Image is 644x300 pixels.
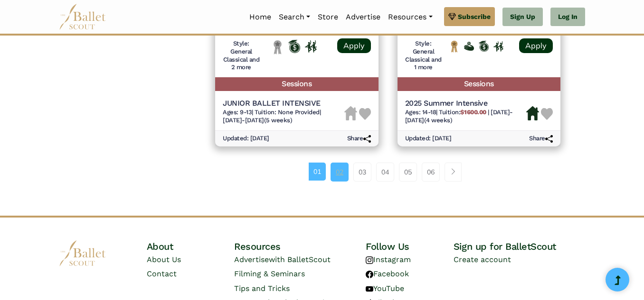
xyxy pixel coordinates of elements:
[223,40,260,72] h6: Style: General Classical and 2 more
[269,255,331,264] span: with BalletScout
[234,240,366,253] h4: Resources
[448,11,456,22] img: gem.svg
[359,108,371,120] img: Heart
[147,269,177,278] a: Contact
[366,271,373,278] img: facebook logo
[405,109,436,116] span: Ages: 14-18
[464,42,474,51] img: Offers Financial Aid
[255,109,319,116] span: Tuition: None Provided
[550,8,585,27] a: Log In
[223,109,344,125] h6: | |
[460,109,486,116] b: $1600.00
[422,163,440,182] a: 06
[344,106,357,120] img: Housing Unavailable
[337,38,371,53] a: Apply
[366,240,454,253] h4: Follow Us
[347,135,371,143] h6: Share
[454,255,511,264] a: Create account
[399,163,417,182] a: 05
[493,41,503,52] img: In Person
[384,7,436,27] a: Resources
[309,163,467,182] nav: Page navigation example
[405,40,442,72] h6: Style: General Classical and 1 more
[526,106,539,120] img: Housing Available
[502,8,543,27] a: Sign Up
[314,7,342,27] a: Store
[246,7,275,27] a: Home
[272,40,284,55] img: Local
[479,41,489,52] img: Offers Scholarship
[331,163,349,182] a: 02
[59,240,106,266] img: logo
[454,240,585,253] h4: Sign up for BalletScout
[223,99,344,109] h5: JUNIOR BALLET INTENSIVE
[234,269,305,278] a: Filming & Seminars
[223,109,252,116] span: Ages: 9-13
[405,109,513,124] span: [DATE]-[DATE] (4 weeks)
[309,163,326,181] a: 01
[444,7,495,26] a: Subscribe
[342,7,384,27] a: Advertise
[223,117,292,124] span: [DATE]-[DATE] (5 weeks)
[275,7,314,27] a: Search
[405,99,527,109] h5: 2025 Summer Intensive
[376,163,394,182] a: 04
[223,135,269,143] h6: Updated: [DATE]
[439,109,488,116] span: Tuition:
[366,285,373,293] img: youtube logo
[215,77,379,91] h5: Sessions
[305,40,317,53] img: In Person
[366,255,411,264] a: Instagram
[234,284,290,293] a: Tips and Tricks
[458,11,491,22] span: Subscribe
[353,163,371,182] a: 03
[449,40,459,53] img: National
[147,240,235,253] h4: About
[288,40,300,53] img: Offers Scholarship
[405,109,527,125] h6: | |
[398,77,561,91] h5: Sessions
[366,269,409,278] a: Facebook
[519,38,553,53] a: Apply
[234,255,331,264] a: Advertisewith BalletScout
[529,135,553,143] h6: Share
[405,135,452,143] h6: Updated: [DATE]
[366,256,373,264] img: instagram logo
[541,108,553,120] img: Heart
[147,255,181,264] a: About Us
[366,284,404,293] a: YouTube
